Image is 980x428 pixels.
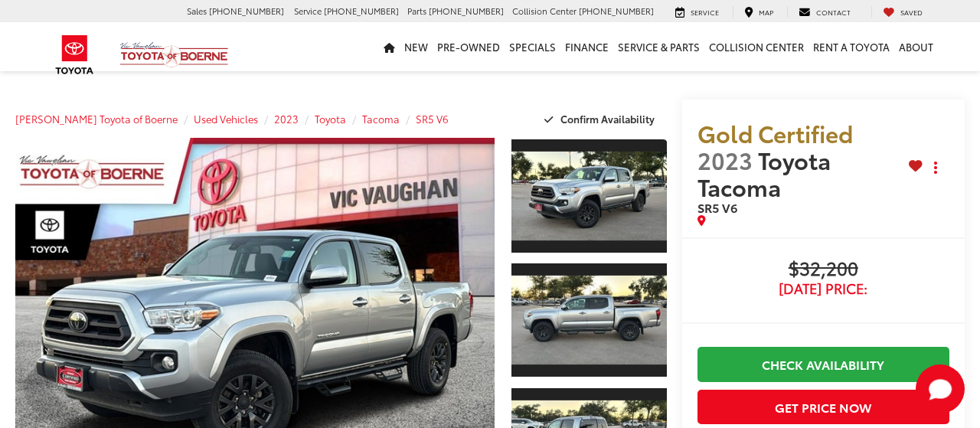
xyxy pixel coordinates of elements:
[697,281,949,296] span: [DATE] Price:
[362,112,400,126] a: Tacoma
[759,7,773,17] span: Map
[510,152,668,240] img: 2023 Toyota Tacoma SR5 V6
[613,22,704,71] a: Service & Parts: Opens in a new tab
[664,6,730,18] a: Service
[505,22,560,71] a: Specials
[894,22,938,71] a: About
[916,364,965,413] svg: Start Chat
[209,5,284,17] span: [PHONE_NUMBER]
[916,364,965,413] button: Toggle Chat Window
[697,198,737,216] span: SR5 V6
[433,22,505,71] a: Pre-Owned
[274,112,299,126] a: 2023
[560,22,613,71] a: Finance
[510,276,668,364] img: 2023 Toyota Tacoma SR5 V6
[119,41,229,68] img: Vic Vaughan Toyota of Boerne
[871,6,934,18] a: My Saved Vehicles
[315,112,346,126] a: Toyota
[697,347,949,381] a: Check Availability
[379,22,400,71] a: Home
[400,22,433,71] a: New
[733,6,785,18] a: Map
[697,143,753,176] span: 2023
[511,138,666,254] a: Expand Photo 1
[934,162,937,174] span: dropdown dots
[816,7,851,17] span: Contact
[429,5,504,17] span: [PHONE_NUMBER]
[691,7,719,17] span: Service
[923,154,949,181] button: Actions
[407,5,426,17] span: Parts
[697,258,949,281] span: $32,200
[579,5,654,17] span: [PHONE_NUMBER]
[187,5,207,17] span: Sales
[787,6,862,18] a: Contact
[697,143,831,203] span: Toyota Tacoma
[324,5,399,17] span: [PHONE_NUMBER]
[194,112,258,126] a: Used Vehicles
[704,22,808,71] a: Collision Center
[808,22,894,71] a: Rent a Toyota
[511,262,666,378] a: Expand Photo 2
[697,390,949,424] button: Get Price Now
[697,116,853,149] span: Gold Certified
[294,5,322,17] span: Service
[512,5,577,17] span: Collision Center
[15,112,178,126] a: [PERSON_NAME] Toyota of Boerne
[46,30,103,80] img: Toyota
[900,7,923,17] span: Saved
[560,112,655,126] span: Confirm Availability
[416,112,449,126] a: SR5 V6
[536,106,667,132] button: Confirm Availability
